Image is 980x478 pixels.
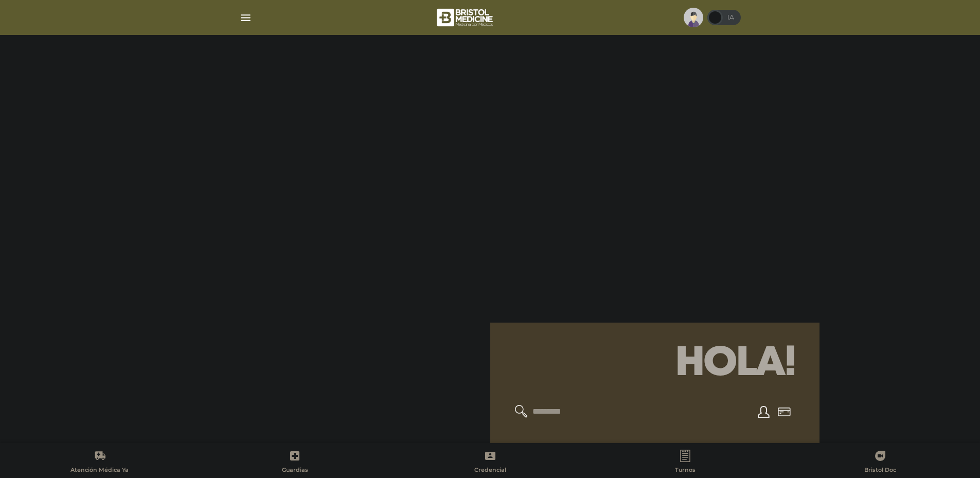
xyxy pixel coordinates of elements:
[435,5,496,30] img: bristol-medicine-blanco.png
[2,450,197,476] a: Atención Médica Ya
[864,466,896,475] span: Bristol Doc
[70,466,129,475] span: Atención Médica Ya
[197,450,392,476] a: Guardias
[783,450,978,476] a: Bristol Doc
[587,450,782,476] a: Turnos
[393,450,587,476] a: Credencial
[675,466,696,475] span: Turnos
[503,335,807,393] h1: Hola!
[474,466,506,475] span: Credencial
[239,11,252,24] img: Cober_menu-lines-white.svg
[282,466,308,475] span: Guardias
[684,8,703,27] img: profile-placeholder.svg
